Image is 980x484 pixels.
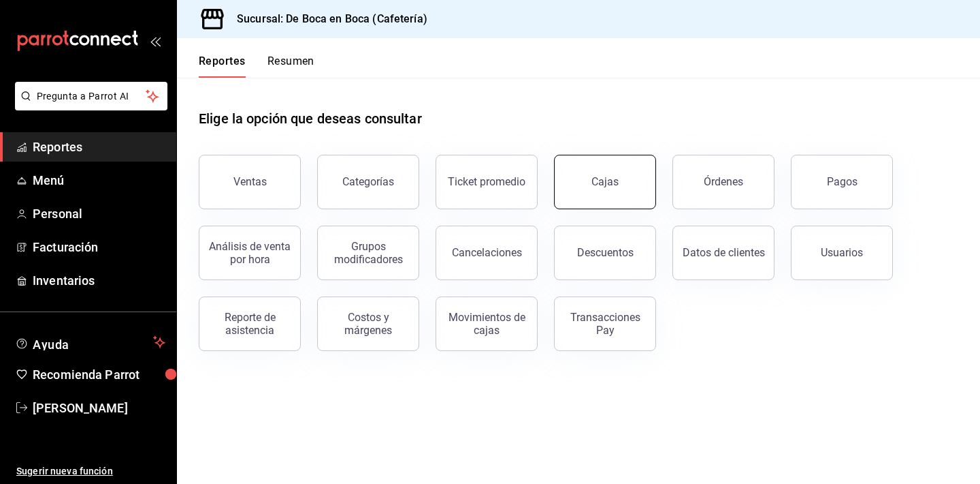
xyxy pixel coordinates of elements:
span: Personal [33,205,165,223]
button: Análisis de venta por hora [199,226,301,280]
a: Pregunta a Parrot AI [10,99,167,113]
div: Cancelaciones [452,246,522,259]
div: Órdenes [704,175,743,188]
div: Categorías [342,175,394,188]
span: Recomienda Parrot [33,365,165,384]
button: Descuentos [554,226,656,280]
div: Análisis de venta por hora [208,240,292,266]
button: Reporte de asistencia [199,297,301,351]
button: Pagos [791,155,893,209]
button: Transacciones Pay [554,297,656,351]
div: Pagos [827,175,857,188]
span: [PERSON_NAME] [33,399,165,417]
button: Ticket promedio [436,155,538,209]
span: Inventarios [33,271,165,290]
button: Datos de clientes [672,226,774,280]
div: Ticket promedio [448,175,525,188]
button: Usuarios [791,226,893,280]
span: Menú [33,171,165,190]
button: Movimientos de cajas [436,297,538,351]
h3: Sucursal: De Boca en Boca (Cafetería) [226,11,427,27]
div: Descuentos [577,246,634,259]
span: Facturación [33,238,165,256]
h1: Elige la opción que deseas consultar [199,108,422,129]
span: Sugerir nueva función [16,464,165,479]
div: Usuarios [821,246,863,259]
div: Ventas [233,175,267,188]
span: Pregunta a Parrot AI [37,89,146,104]
button: Pregunta a Parrot AI [15,82,167,110]
div: Transacciones Pay [563,311,647,337]
div: Reporte de asistencia [208,311,292,337]
button: Reportes [199,55,246,78]
span: Ayuda [33,334,148,350]
button: Resumen [267,55,314,78]
button: Ventas [199,155,301,209]
div: Costos y márgenes [326,311,410,337]
a: Cajas [554,155,656,209]
button: Categorías [317,155,419,209]
div: Movimientos de cajas [444,311,529,337]
div: Datos de clientes [683,246,765,259]
span: Reportes [33,138,165,156]
button: Órdenes [672,155,774,209]
div: navigation tabs [199,55,314,78]
button: open_drawer_menu [150,35,161,46]
div: Grupos modificadores [326,240,410,266]
div: Cajas [591,174,619,190]
button: Costos y márgenes [317,297,419,351]
button: Grupos modificadores [317,226,419,280]
button: Cancelaciones [436,226,538,280]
